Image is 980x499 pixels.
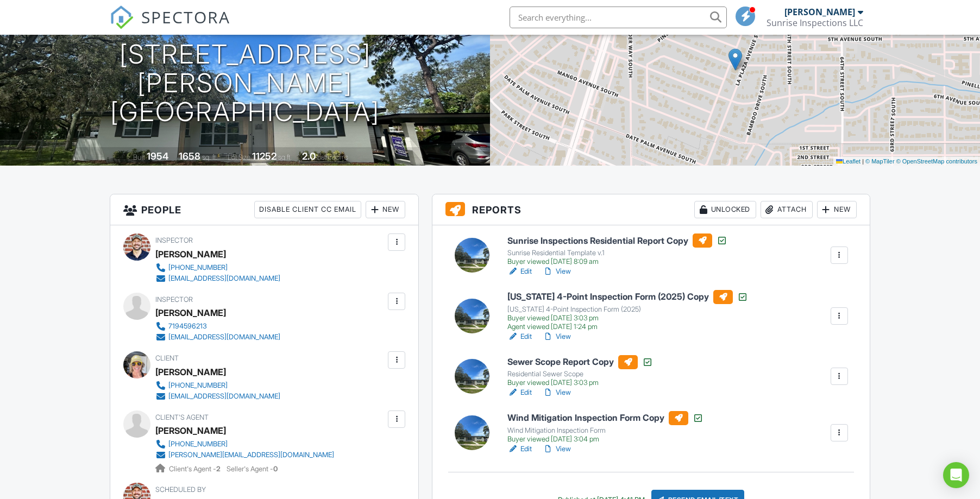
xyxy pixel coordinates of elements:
div: [EMAIL_ADDRESS][DOMAIN_NAME] [168,333,280,342]
a: Edit [507,266,532,277]
div: [PERSON_NAME] [155,305,226,321]
div: [EMAIL_ADDRESS][DOMAIN_NAME] [168,392,280,401]
div: [PERSON_NAME] [155,364,226,380]
div: Wind Mitigation Inspection Form [507,426,703,435]
a: Leaflet [836,158,860,165]
h3: Reports [432,194,870,225]
span: Client [155,354,179,362]
a: SPECTORA [110,15,230,37]
div: 1658 [179,150,200,162]
div: [PHONE_NUMBER] [168,440,228,449]
a: © MapTiler [865,158,895,165]
a: View [543,387,571,398]
div: Buyer viewed [DATE] 3:03 pm [507,314,748,323]
a: [PHONE_NUMBER] [155,439,334,450]
div: 7194596213 [168,322,207,331]
div: Open Intercom Messenger [943,462,969,488]
span: Built [133,153,145,161]
a: [PHONE_NUMBER] [155,262,280,273]
span: Client's Agent [155,413,209,421]
strong: 2 [216,465,221,473]
span: Inspector [155,236,193,244]
a: [EMAIL_ADDRESS][DOMAIN_NAME] [155,273,280,284]
a: View [543,444,571,454]
a: Edit [507,444,532,454]
span: Seller's Agent - [227,465,278,473]
div: Unlocked [694,201,756,218]
h6: [US_STATE] 4-Point Inspection Form (2025) Copy [507,290,748,304]
div: [PHONE_NUMBER] [168,381,228,390]
div: New [366,201,405,218]
div: [PHONE_NUMBER] [168,263,228,272]
a: Edit [507,331,532,342]
a: Wind Mitigation Inspection Form Copy Wind Mitigation Inspection Form Buyer viewed [DATE] 3:04 pm [507,411,703,444]
div: [PERSON_NAME] [155,246,226,262]
h3: People [110,194,418,225]
div: New [817,201,857,218]
a: [US_STATE] 4-Point Inspection Form (2025) Copy [US_STATE] 4-Point Inspection Form (2025) Buyer vi... [507,290,748,331]
a: [PERSON_NAME][EMAIL_ADDRESS][DOMAIN_NAME] [155,450,334,460]
a: [PHONE_NUMBER] [155,380,280,391]
a: 7194596213 [155,321,280,332]
div: [US_STATE] 4-Point Inspection Form (2025) [507,305,748,314]
div: 1954 [147,150,168,162]
div: Buyer viewed [DATE] 8:09 am [507,257,727,266]
input: Search everything... [510,7,727,28]
a: © OpenStreetMap contributors [896,158,977,165]
span: Client's Agent - [169,465,222,473]
div: Buyer viewed [DATE] 3:04 pm [507,435,703,444]
img: The Best Home Inspection Software - Spectora [110,5,134,29]
span: | [862,158,864,165]
div: 11252 [252,150,277,162]
span: Inspector [155,295,193,304]
span: Lot Size [228,153,250,161]
a: [PERSON_NAME] [155,422,226,439]
div: [EMAIL_ADDRESS][DOMAIN_NAME] [168,274,280,283]
a: View [543,331,571,342]
div: Residential Sewer Scope [507,370,653,378]
a: Sewer Scope Report Copy Residential Sewer Scope Buyer viewed [DATE] 3:03 pm [507,355,653,388]
div: [PERSON_NAME][EMAIL_ADDRESS][DOMAIN_NAME] [168,451,334,459]
a: Edit [507,387,532,398]
h6: Sewer Scope Report Copy [507,355,653,369]
span: Scheduled By [155,485,206,494]
div: 2.0 [302,150,316,162]
a: [EMAIL_ADDRESS][DOMAIN_NAME] [155,332,280,343]
h6: Wind Mitigation Inspection Form Copy [507,411,703,425]
span: SPECTORA [141,5,230,28]
a: [EMAIL_ADDRESS][DOMAIN_NAME] [155,391,280,402]
div: [PERSON_NAME] [784,7,855,17]
div: Agent viewed [DATE] 1:24 pm [507,323,748,331]
span: bathrooms [317,153,348,161]
a: View [543,266,571,277]
strong: 0 [273,465,278,473]
div: Attach [761,201,813,218]
h6: Sunrise Inspections Residential Report Copy [507,233,727,248]
span: sq.ft. [278,153,292,161]
h1: [STREET_ADDRESS][PERSON_NAME] [GEOGRAPHIC_DATA] [17,40,473,126]
a: Sunrise Inspections Residential Report Copy Sunrise Residential Template v.1 Buyer viewed [DATE] ... [507,233,727,266]
div: Sunrise Inspections LLC [767,17,863,28]
div: Sunrise Residential Template v.1 [507,249,727,257]
div: Buyer viewed [DATE] 3:03 pm [507,378,653,387]
span: sq. ft. [202,153,217,161]
img: Marker [728,48,742,71]
div: Disable Client CC Email [254,201,361,218]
